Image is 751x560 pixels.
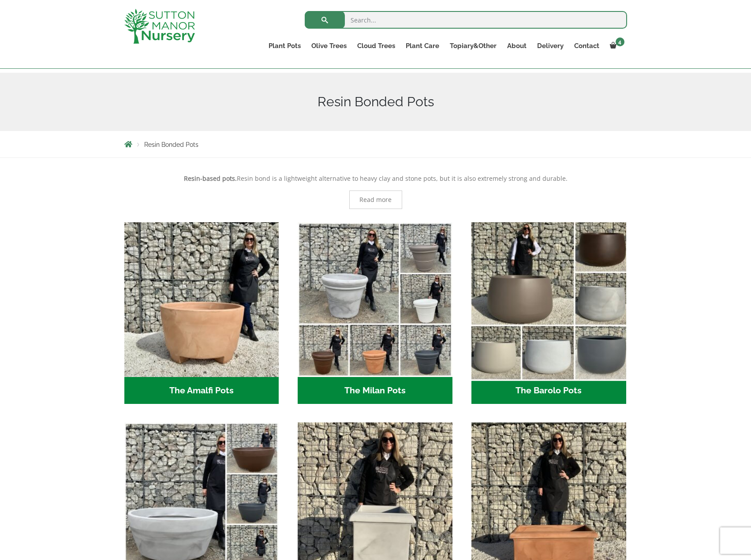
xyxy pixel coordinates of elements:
[305,11,627,29] input: Search...
[400,40,445,52] a: Plant Care
[306,40,352,52] a: Olive Trees
[124,173,627,184] p: Resin bond is a lightweight alternative to heavy clay and stone pots, but it is also extremely st...
[184,174,237,183] strong: Resin-based pots.
[124,9,195,44] img: logo
[124,94,627,110] h1: Resin Bonded Pots
[352,40,400,52] a: Cloud Trees
[144,141,198,148] span: Resin Bonded Pots
[616,37,624,46] span: 4
[445,40,502,52] a: Topiary&Other
[471,377,626,404] h2: The Barolo Pots
[502,40,532,52] a: About
[467,218,630,381] img: The Barolo Pots
[298,377,452,404] h2: The Milan Pots
[359,197,392,203] span: Read more
[263,40,306,52] a: Plant Pots
[124,377,279,404] h2: The Amalfi Pots
[124,141,627,148] nav: Breadcrumbs
[569,40,605,52] a: Contact
[298,222,452,404] a: Visit product category The Milan Pots
[124,222,279,404] a: Visit product category The Amalfi Pots
[605,40,627,52] a: 4
[532,40,569,52] a: Delivery
[471,222,626,404] a: Visit product category The Barolo Pots
[298,222,452,377] img: The Milan Pots
[124,222,279,377] img: The Amalfi Pots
